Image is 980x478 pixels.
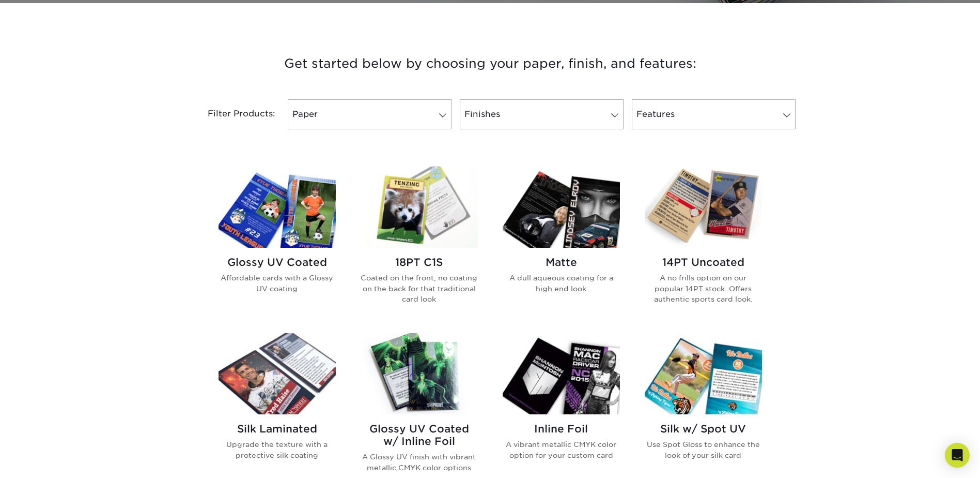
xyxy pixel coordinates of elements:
[503,273,620,294] p: A dull aqueous coating for a high end look
[645,423,762,435] h2: Silk w/ Spot UV
[288,99,452,129] a: Paper
[361,452,478,473] p: A Glossy UV finish with vibrant metallic CMYK color options
[503,439,620,460] p: A vibrant metallic CMYK color option for your custom card
[180,99,284,129] div: Filter Products:
[645,439,762,460] p: Use Spot Gloss to enhance the look of your silk card
[503,167,620,321] a: Matte Trading Cards Matte A dull aqueous coating for a high end look
[645,273,762,304] p: A no frills option on our popular 14PT stock. Offers authentic sports card look.
[3,446,88,474] iframe: Google Customer Reviews
[503,256,620,268] h2: Matte
[219,167,336,248] img: Glossy UV Coated Trading Cards
[645,167,762,321] a: 14PT Uncoated Trading Cards 14PT Uncoated A no frills option on our popular 14PT stock. Offers au...
[361,333,478,414] img: Glossy UV Coated w/ Inline Foil Trading Cards
[219,333,336,414] img: Silk Laminated Trading Cards
[503,167,620,248] img: Matte Trading Cards
[219,167,336,321] a: Glossy UV Coated Trading Cards Glossy UV Coated Affordable cards with a Glossy UV coating
[361,256,478,268] h2: 18PT C1S
[361,167,478,321] a: 18PT C1S Trading Cards 18PT C1S Coated on the front, no coating on the back for that traditional ...
[645,167,762,248] img: 14PT Uncoated Trading Cards
[945,443,970,468] div: Open Intercom Messenger
[361,167,478,248] img: 18PT C1S Trading Cards
[361,423,478,447] h2: Glossy UV Coated w/ Inline Foil
[188,40,792,87] h3: Get started below by choosing your paper, finish, and features:
[632,99,796,129] a: Features
[503,423,620,435] h2: Inline Foil
[645,333,762,414] img: Silk w/ Spot UV Trading Cards
[219,423,336,435] h2: Silk Laminated
[219,273,336,294] p: Affordable cards with a Glossy UV coating
[219,256,336,268] h2: Glossy UV Coated
[460,99,624,129] a: Finishes
[645,256,762,268] h2: 14PT Uncoated
[219,439,336,460] p: Upgrade the texture with a protective silk coating
[361,273,478,304] p: Coated on the front, no coating on the back for that traditional card look
[503,333,620,414] img: Inline Foil Trading Cards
